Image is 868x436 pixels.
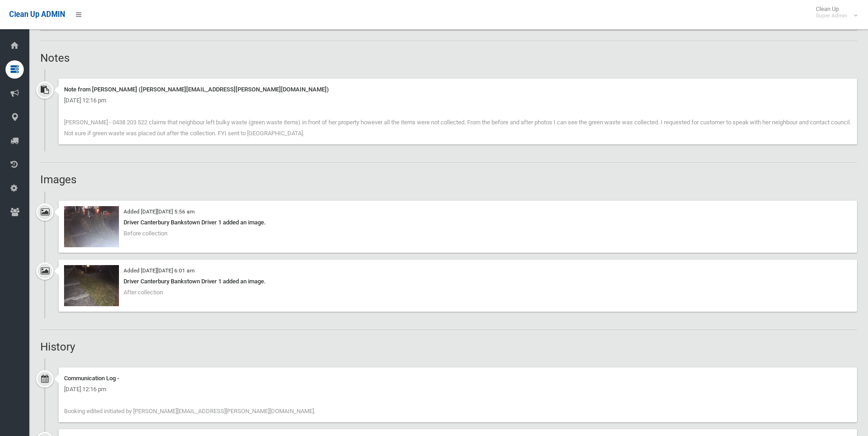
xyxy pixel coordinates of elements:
[40,174,857,186] h2: Images
[64,84,852,95] div: Note from [PERSON_NAME] ([PERSON_NAME][EMAIL_ADDRESS][PERSON_NAME][DOMAIN_NAME])
[64,408,315,415] span: Booking edited initiated by [PERSON_NAME][EMAIL_ADDRESS][PERSON_NAME][DOMAIN_NAME].
[40,341,857,353] h2: History
[124,267,194,274] small: Added [DATE][DATE] 6:01 am
[811,5,857,19] span: Clean Up
[64,119,851,137] span: [PERSON_NAME] - 0438 203 522 claims that neighbour left bulky waste (green waste items) in front ...
[816,12,847,19] small: Super Admin
[124,289,163,296] span: After collection
[124,230,167,237] span: Before collection
[64,206,119,247] img: 2025-10-0905.56.281874573979100881322.jpg
[64,276,852,287] div: Driver Canterbury Bankstown Driver 1 added an image.
[40,52,857,64] h2: Notes
[64,95,852,106] div: [DATE] 12:16 pm
[64,384,852,395] div: [DATE] 12:16 pm
[124,208,194,215] small: Added [DATE][DATE] 5:56 am
[64,217,852,228] div: Driver Canterbury Bankstown Driver 1 added an image.
[64,373,852,384] div: Communication Log -
[64,265,119,306] img: 2025-10-0906.00.405137274612325387343.jpg
[9,10,65,19] span: Clean Up ADMIN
